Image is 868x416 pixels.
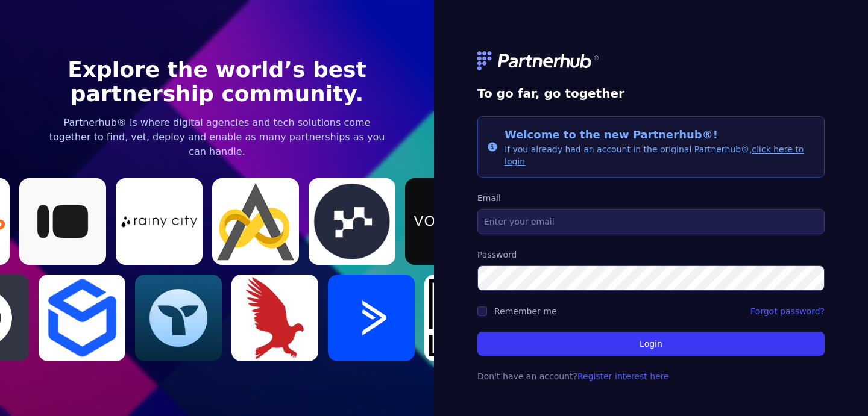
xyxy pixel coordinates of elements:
label: Password [477,249,825,261]
button: Login [477,332,825,356]
span: Welcome to the new Partnerhub®! [505,128,718,141]
a: Register interest here [577,371,669,381]
label: Remember me [494,306,557,316]
h1: To go far, go together [477,85,825,102]
a: Forgot password? [750,305,825,317]
input: Enter your email [477,209,825,234]
h1: Explore the world’s best partnership community. [43,58,391,106]
p: Don't have an account? [477,370,825,382]
p: Partnerhub® is where digital agencies and tech solutions come together to find, vet, deploy and e... [43,116,391,159]
img: logo [477,51,600,70]
label: Email [477,192,825,204]
div: If you already had an account in the original Partnerhub®, [505,126,814,167]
